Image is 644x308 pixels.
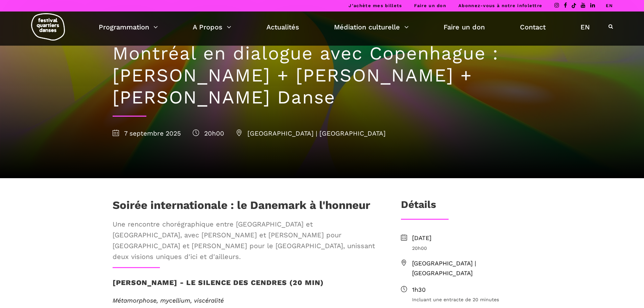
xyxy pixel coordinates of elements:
[334,21,409,33] a: Médiation culturelle
[193,129,224,137] span: 20h00
[444,21,485,33] a: Faire un don
[414,3,446,8] a: Faire un don
[412,285,532,295] span: 1h30
[31,13,65,41] img: logo-fqd-med
[401,198,436,215] h3: Détails
[412,259,532,278] span: [GEOGRAPHIC_DATA] | [GEOGRAPHIC_DATA]
[520,21,546,33] a: Contact
[113,129,181,137] span: 7 septembre 2025
[606,3,613,8] a: EN
[113,43,532,108] h1: Montréal en dialogue avec Copenhague : [PERSON_NAME] + [PERSON_NAME] + [PERSON_NAME] Danse
[193,21,231,33] a: A Propos
[266,21,299,33] a: Actualités
[113,278,324,295] h3: [PERSON_NAME] - Le silence des cendres (20 min)
[113,297,224,304] span: Métamorphose, mycellium, viscéralité
[458,3,542,8] a: Abonnez-vous à notre infolettre
[412,244,532,252] span: 20h00
[412,296,532,303] span: Incluant une entracte de 20 minutes
[412,233,532,243] span: [DATE]
[99,21,158,33] a: Programmation
[236,129,386,137] span: [GEOGRAPHIC_DATA] | [GEOGRAPHIC_DATA]
[113,219,379,262] span: Une rencontre chorégraphique entre [GEOGRAPHIC_DATA] et [GEOGRAPHIC_DATA], avec [PERSON_NAME] et ...
[113,198,370,215] h1: Soirée internationale : le Danemark à l'honneur
[349,3,402,8] a: J’achète mes billets
[580,21,590,33] a: EN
